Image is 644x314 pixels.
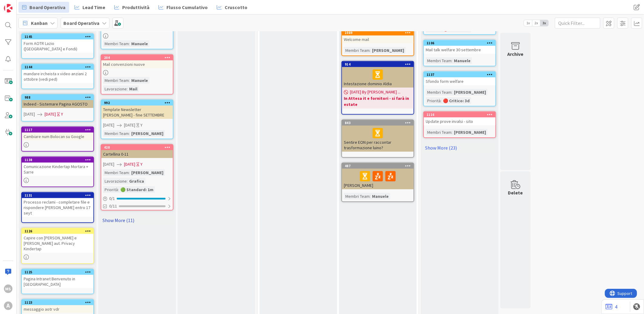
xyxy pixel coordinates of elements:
span: : [129,130,130,137]
span: : [129,40,130,47]
div: 1126Capire con [PERSON_NAME] e [PERSON_NAME] aut. Privacy Kindertap [22,228,93,253]
div: Manuele [130,77,149,84]
span: : [441,97,441,104]
div: 843Sentire EON per raccontar trasformazione luino? [342,120,414,152]
div: Manuele [371,193,390,200]
div: 487 [342,163,414,169]
div: Grafica [128,178,146,184]
div: 1117 [25,128,93,132]
a: 1117Cambiare num Bolocan su Google [21,127,94,152]
div: 428Cartellina 0-11 [101,145,173,158]
div: 1145Form AOTR Lazio ([GEOGRAPHIC_DATA] e Fondi) [22,34,93,53]
div: 1117Cambiare num Bolocan su Google [22,127,93,140]
div: Welcome mail [342,35,414,43]
input: Quick Filter... [555,18,600,29]
div: Lavorazione [103,178,127,184]
div: 1089 [345,31,414,35]
div: Membri Team [344,193,370,200]
div: 487 [345,164,414,168]
a: 1138Comunicazione Kindertap Mortara + Sarre [21,157,94,187]
a: 4 [605,303,617,310]
div: Cartellina 0-11 [101,150,173,158]
span: 0/11 [109,203,117,209]
div: Membri Team [426,57,451,64]
div: 1145 [25,35,93,39]
div: 1131 [22,193,93,198]
div: Lavorazione [103,86,127,92]
a: 992Template Newsletter [PERSON_NAME] - fine SETTEMBRE[DATE][DATE]YMembri Team:[PERSON_NAME] [101,100,173,139]
div: messaggio aotr vdr [22,305,93,313]
span: 2x [532,20,540,26]
div: Sfondo form welfare [424,77,495,85]
div: Template Newsletter [PERSON_NAME] - fine SETTEMBRE [101,106,173,119]
span: : [451,57,452,64]
div: 🟢 Standard: 1m [119,186,155,193]
div: Manuele [130,40,149,47]
div: mandare ircheista x video anziani 2 ottobre (vedi ped) [22,70,93,83]
div: Mail talk welfare 30 settembre [424,46,495,54]
div: 988Indeed - Sistemare Pagina AGOSTO [22,95,93,108]
div: Processo reclami - completare file e rispondere [PERSON_NAME] entro 17 seyt [22,198,93,217]
div: 428 [104,145,173,150]
span: [DATE] By [PERSON_NAME] ... [350,89,401,95]
a: 988Indeed - Sistemare Pagina AGOSTO[DATE][DATE]Y [21,94,94,122]
div: Membri Team [103,40,129,47]
div: 1106 [424,40,495,46]
div: 843 [342,120,414,126]
div: 1144 [25,65,93,69]
span: : [451,89,452,96]
a: Show More (11) [101,215,173,225]
div: Comunicazione Kindertap Mortara + Sarre [22,163,93,176]
span: [DATE] [124,161,135,167]
span: 0 / 1 [109,195,115,202]
div: Manuele [452,57,472,64]
div: 1089 [342,30,414,35]
div: [PERSON_NAME] [130,169,165,176]
a: 487[PERSON_NAME]Membri Team:Manuele [341,163,414,202]
div: 0/1 [101,195,173,202]
div: 914Intestazione dominio Aldia [342,62,414,88]
a: Cruscotto [213,2,251,13]
div: Membri Team [426,89,451,96]
div: Indeed - Sistemare Pagina AGOSTO [22,100,93,108]
a: 428Cartellina 0-11[DATE][DATE]YMembri Team:[PERSON_NAME]Lavorazione:GraficaPriorità:🟢 Standard: 1... [101,144,173,211]
div: 1106Mail talk welfare 30 settembre [424,40,495,54]
span: : [129,169,130,176]
span: : [370,47,371,54]
div: 1116Update prove invalsi - sito [424,112,495,125]
span: Support [13,1,28,8]
div: Mail convenzioni nuove [101,60,173,68]
div: Membri Team [103,77,129,84]
div: Priorità [426,97,441,104]
div: 1131 [25,193,93,198]
div: [PERSON_NAME] [371,47,406,54]
span: Flusso Cumulativo [166,4,208,11]
div: 🔴 Critico: 3d [441,97,471,104]
a: 1125Pagina Intranet Benvenuto in [GEOGRAPHIC_DATA] [21,269,94,294]
span: 1x [524,20,532,26]
div: Y [61,111,63,117]
div: 1126 [25,229,93,233]
div: 428 [101,145,173,150]
div: 1144mandare ircheista x video anziani 2 ottobre (vedi ped) [22,64,93,83]
b: Board Operativa [63,20,99,26]
span: 3x [540,20,548,26]
a: Show More (23) [423,143,496,153]
div: [PERSON_NAME] [452,89,488,96]
div: 992 [104,101,173,105]
div: Sentire EON per raccontar trasformazione luino? [342,126,414,152]
div: 1137Sfondo form welfare [424,72,495,85]
div: 1116 [427,113,495,117]
a: 204Mail convenzioni nuoveMembri Team:ManueleLavorazione:Mail [101,54,173,95]
span: : [129,77,130,84]
div: 1125 [22,269,93,275]
div: 487[PERSON_NAME] [342,163,414,189]
div: 1123 [25,300,93,305]
div: Y [140,122,143,128]
span: : [370,193,371,200]
a: 1126Capire con [PERSON_NAME] e [PERSON_NAME] aut. Privacy Kindertap [21,228,94,264]
a: Lead Time [71,2,109,13]
div: 204 [101,55,173,60]
div: Mail [128,86,139,92]
span: Board Operativa [29,4,65,11]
